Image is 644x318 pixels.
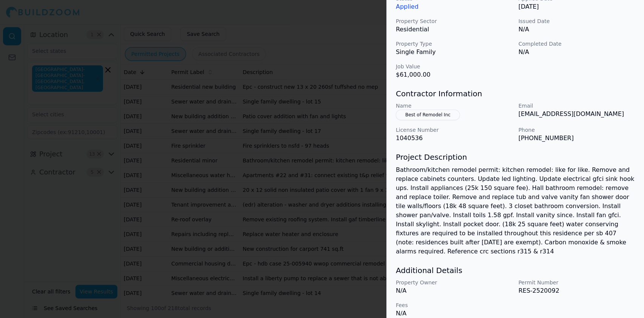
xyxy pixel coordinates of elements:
h3: Project Description [396,152,635,162]
p: N/A [518,48,635,57]
h3: Additional Details [396,265,635,276]
button: Best of Remodel Inc [396,110,460,120]
p: Email [518,102,635,110]
p: Name [396,102,512,110]
p: Property Owner [396,279,512,286]
p: N/A [396,286,512,295]
p: Fees [396,301,512,309]
p: 1040536 [396,134,512,143]
p: [DATE] [518,2,635,11]
p: N/A [518,25,635,34]
p: Completed Date [518,40,635,48]
p: $61,000.00 [396,70,512,79]
p: Residential [396,25,512,34]
p: [PHONE_NUMBER] [518,134,635,143]
p: RES-2520092 [518,286,635,295]
p: Bathroom/kitchen remodel permit: kitchen remodel: like for like. Remove and replace cabinets coun... [396,165,635,256]
p: Property Sector [396,17,512,25]
p: Issued Date [518,17,635,25]
h3: Contractor Information [396,88,635,99]
p: Applied [396,2,512,11]
p: Job Value [396,63,512,70]
p: Property Type [396,40,512,48]
p: [EMAIL_ADDRESS][DOMAIN_NAME] [518,110,635,119]
p: Permit Number [518,279,635,286]
p: Single Family [396,48,512,57]
p: Phone [518,126,635,134]
p: N/A [396,309,512,318]
p: License Number [396,126,512,134]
